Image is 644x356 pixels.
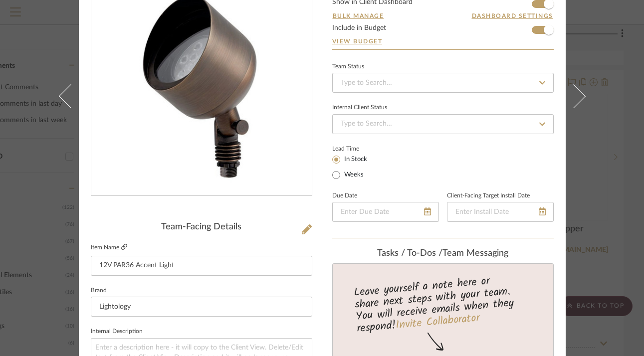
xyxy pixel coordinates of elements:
[332,11,385,20] button: Bulk Manage
[332,202,439,222] input: Enter Due Date
[332,114,554,134] input: Type to Search…
[91,222,312,233] div: Team-Facing Details
[342,155,367,164] label: In Stock
[395,310,480,335] a: Invite Collaborator
[332,144,384,153] label: Lead Time
[332,248,554,259] div: team Messaging
[331,270,555,337] div: Leave yourself a note here or share next steps with your team. You will receive emails when they ...
[332,73,554,93] input: Type to Search…
[91,288,107,293] label: Brand
[342,171,364,179] label: Weeks
[91,329,143,334] label: Internal Description
[332,37,554,45] a: View Budget
[332,105,387,110] div: Internal Client Status
[447,193,530,198] label: Client-Facing Target Install Date
[377,249,442,258] span: Tasks / To-Dos /
[91,297,312,317] input: Enter Brand
[471,11,554,20] button: Dashboard Settings
[91,256,312,276] input: Enter Item Name
[91,243,127,252] label: Item Name
[332,64,364,69] div: Team Status
[447,202,554,222] input: Enter Install Date
[332,153,384,181] mat-radio-group: Select item type
[332,193,357,198] label: Due Date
